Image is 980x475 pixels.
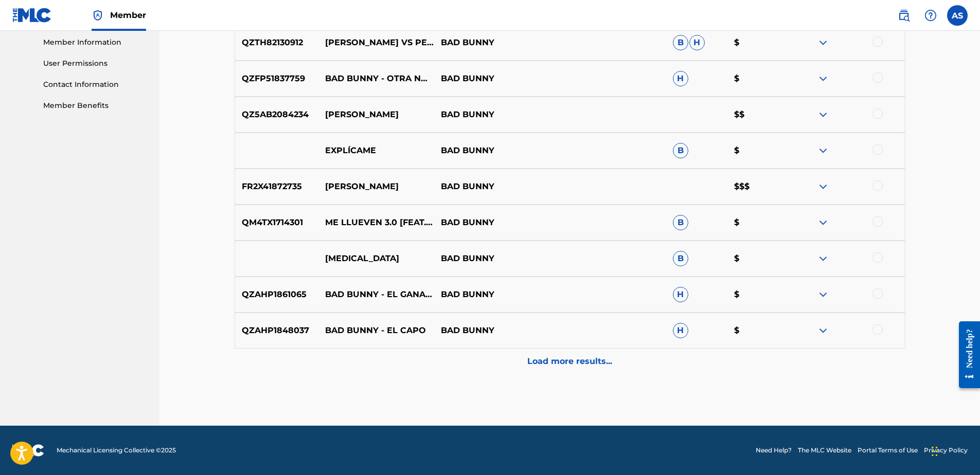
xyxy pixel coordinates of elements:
[434,108,550,121] p: BAD BUNNY
[235,72,318,85] p: QZFP51837759
[235,180,318,193] p: FR2X41872735
[434,36,550,49] p: BAD BUNNY
[858,446,918,455] a: Portal Terms of Use
[817,180,829,193] img: expand
[434,324,550,337] p: BAD BUNNY
[43,100,147,111] a: Member Benefits
[817,216,829,229] img: expand
[57,446,176,455] span: Mechanical Licensing Collective © 2025
[817,144,829,157] img: expand
[817,108,829,121] img: expand
[920,5,941,26] div: Help
[673,215,688,230] span: B
[673,71,688,86] span: H
[43,37,147,48] a: Member Information
[434,180,550,193] p: BAD BUNNY
[43,79,147,90] a: Contact Information
[947,5,968,26] div: User Menu
[318,72,434,85] p: BAD BUNNY - OTRA NOCHE EN [GEOGRAPHIC_DATA]
[235,36,318,49] p: QZTH82130912
[817,324,829,337] img: expand
[932,436,938,467] div: Drag
[929,426,980,475] iframe: Chat Widget
[235,288,318,301] p: QZAHP1861065
[817,252,829,265] img: expand
[12,444,44,456] img: logo
[92,9,104,22] img: Top Rightsholder
[727,72,789,85] p: $
[318,216,434,229] p: ME LLUEVEN 3.0 [FEAT. [PERSON_NAME], [PERSON_NAME], [PERSON_NAME], ALMIGHTY]
[434,252,550,265] p: BAD BUNNY
[43,58,147,69] a: User Permissions
[318,108,434,121] p: [PERSON_NAME]
[434,216,550,229] p: BAD BUNNY
[727,36,789,49] p: $
[894,5,914,26] a: Public Search
[924,9,937,22] img: help
[727,324,789,337] p: $
[12,8,52,23] img: MLC Logo
[689,35,705,50] span: H
[727,216,789,229] p: $
[817,72,829,85] img: expand
[673,287,688,302] span: H
[235,216,318,229] p: QM4TX1714301
[951,314,980,396] iframe: Resource Center
[434,72,550,85] p: BAD BUNNY
[798,446,851,455] a: The MLC Website
[673,251,688,266] span: B
[235,108,318,121] p: QZ5AB2084234
[727,144,789,157] p: $
[817,288,829,301] img: expand
[318,180,434,193] p: [PERSON_NAME]
[673,35,688,50] span: B
[318,288,434,301] p: BAD BUNNY - EL GANADOR
[756,446,792,455] a: Need Help?
[817,36,829,49] img: expand
[235,324,318,337] p: QZAHP1848037
[527,355,612,368] p: Load more results...
[924,446,968,455] a: Privacy Policy
[727,252,789,265] p: $
[318,36,434,49] p: [PERSON_NAME] VS PEPAS [R3 MASHUP] - BAD BUNNY, [PERSON_NAME] & [PERSON_NAME] @DJ.R3_
[434,144,550,157] p: BAD BUNNY
[898,9,910,22] img: search
[110,9,146,21] span: Member
[434,288,550,301] p: BAD BUNNY
[727,108,789,121] p: $$
[727,288,789,301] p: $
[673,143,688,158] span: B
[318,144,434,157] p: EXPLÍCAME
[318,324,434,337] p: BAD BUNNY - EL CAPO
[673,323,688,338] span: H
[318,252,434,265] p: [MEDICAL_DATA]
[727,180,789,193] p: $$$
